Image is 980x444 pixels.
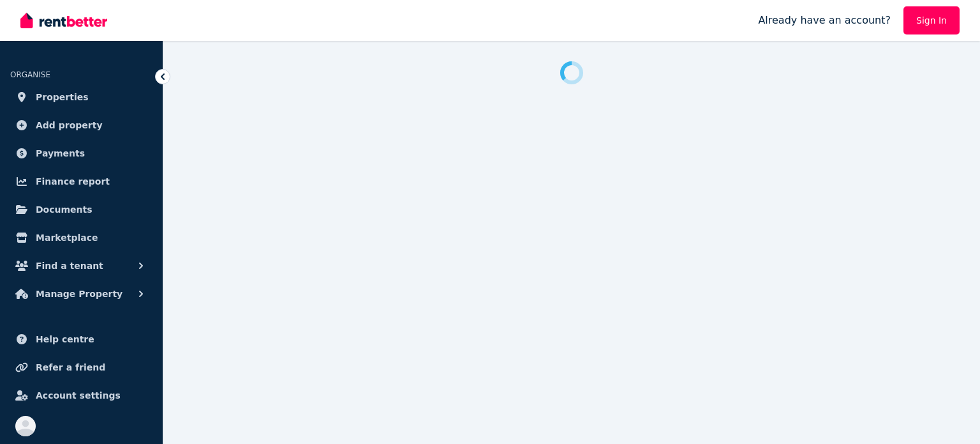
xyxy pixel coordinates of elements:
span: Finance report [36,174,110,189]
a: Finance report [10,169,152,194]
span: Help centre [36,332,94,347]
span: Marketplace [36,230,98,245]
span: Find a tenant [36,258,103,273]
button: Manage Property [10,281,152,307]
a: Account settings [10,383,152,408]
span: Refer a friend [36,360,105,375]
a: Sign In [903,6,960,34]
a: Payments [10,141,152,166]
a: Documents [10,197,152,222]
a: Help centre [10,326,152,352]
img: RentBetter [20,11,107,30]
a: Marketplace [10,225,152,250]
span: Documents [36,202,93,217]
button: Find a tenant [10,253,152,279]
span: Properties [36,89,89,105]
span: Already have an account? [758,13,891,28]
a: Add property [10,112,152,138]
a: Properties [10,84,152,110]
span: ORGANISE [10,70,50,79]
a: Refer a friend [10,355,152,380]
span: Add property [36,118,103,133]
span: Account settings [36,388,121,403]
span: Payments [36,146,85,161]
span: Manage Property [36,286,122,302]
